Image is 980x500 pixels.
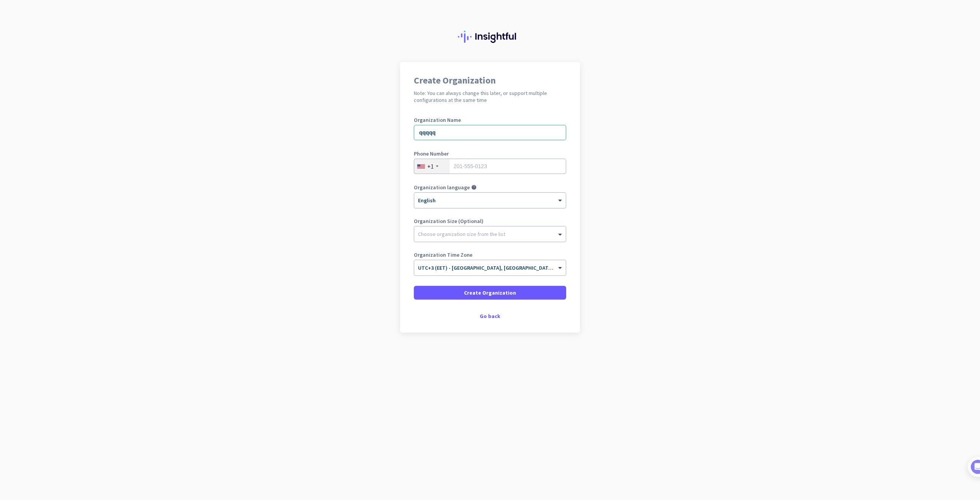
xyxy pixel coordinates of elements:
[414,185,470,190] label: Organization language
[458,31,522,43] img: Insightful
[414,125,566,140] input: What is the name of your organization?
[414,218,566,224] label: Organization Size (Optional)
[414,90,566,103] h2: Note: You can always change this later, or support multiple configurations at the same time
[414,252,566,257] label: Organization Time Zone
[427,162,434,170] div: +1
[414,286,566,300] button: Create Organization
[471,185,477,190] i: help
[464,289,516,297] span: Create Organization
[414,159,566,174] input: 201-555-0123
[414,151,566,156] label: Phone Number
[414,76,566,85] h1: Create Organization
[414,313,566,319] div: Go back
[414,117,566,123] label: Organization Name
